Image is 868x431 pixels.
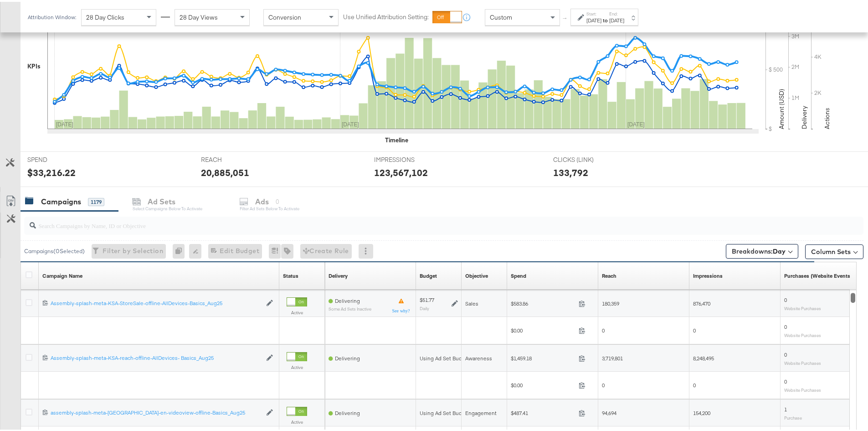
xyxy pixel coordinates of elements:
div: 123,567,102 [374,164,428,177]
a: The number of times a purchase was made tracked by your Custom Audience pixel on your website aft... [784,270,852,278]
a: The number of times your ad was served. On mobile apps an ad is counted as served the first time ... [693,270,723,278]
span: SPEND [27,154,96,162]
span: 8,248,495 [693,353,714,360]
div: Timeline [385,134,408,143]
div: Campaigns ( 0 Selected) [24,245,85,254]
text: Amount (USD) [777,87,786,127]
a: assembly-splash-meta-[GEOGRAPHIC_DATA]-en-videoview-offline-Basics_Aug25 [51,407,262,415]
input: Search Campaigns by Name, ID or Objective [36,211,786,229]
span: 28 Day Views [180,11,218,20]
label: Use Unified Attribution Setting: [343,11,429,20]
strong: to [601,15,609,22]
a: Your campaign's objective. [465,270,488,278]
div: Purchases (Website Events) [784,270,852,278]
span: 1 [784,404,787,411]
div: Budget [420,270,437,278]
span: Conversion [268,11,301,20]
div: Using Ad Set Budget [420,353,470,360]
text: Delivery [800,104,808,127]
span: Breakdowns: [732,245,786,254]
span: Sales [465,298,478,305]
button: Breakdowns:Day [726,242,798,257]
div: Spend [511,270,526,278]
span: Delivering [335,353,360,360]
div: Campaign Name [42,270,82,278]
div: [DATE] [586,15,601,22]
div: Impressions [693,270,723,278]
span: Engagement [465,408,497,415]
span: 28 Day Clicks [86,11,124,20]
span: 94,694 [602,408,616,415]
sub: Daily [420,304,429,309]
a: The maximum amount you're willing to spend on your ads, on average each day or over the lifetime ... [420,270,437,278]
div: Attribution Window: [27,12,77,19]
div: Campaigns [41,195,81,205]
div: Status [283,270,298,278]
span: 0 [693,325,696,332]
a: The total amount spent to date. [511,270,526,278]
div: $33,216.22 [27,164,76,177]
span: $1,459.18 [511,353,575,360]
a: Your campaign name. [42,270,82,278]
label: Active [287,417,307,423]
span: 876,470 [693,298,710,305]
div: Objective [465,270,488,278]
span: Delivering [335,296,360,302]
sub: Website Purchases [784,385,821,391]
span: IMPRESSIONS [374,154,442,162]
a: The number of people your ad was served to. [602,270,616,278]
label: Active [287,363,307,369]
span: REACH [201,154,269,162]
span: 0 [784,349,787,356]
div: 1179 [88,196,104,204]
span: $0.00 [511,380,575,387]
span: Custom [490,11,512,20]
div: Assembly-splash-meta-KSA-reach-offline-AllDevices- Basics_Aug25 [51,353,262,360]
div: 20,885,051 [201,164,249,177]
span: 0 [602,325,605,332]
span: 0 [784,322,787,328]
span: 3,719,801 [602,353,623,360]
span: $487.41 [511,408,575,415]
b: Day [773,245,786,254]
div: 133,792 [553,164,588,177]
span: Awareness [465,353,492,360]
div: KPIs [27,60,41,69]
sub: Website Purchases [784,331,821,336]
a: Assembly-splash-meta-KSA-reach-offline-AllDevices- Basics_Aug25 [51,353,262,360]
div: $51.77 [420,295,434,302]
div: Reach [602,270,616,278]
div: Delivery [329,270,348,278]
span: CLICKS (LINK) [553,154,621,162]
span: 154,200 [693,408,710,415]
span: 0 [602,380,605,387]
span: ↑ [561,16,570,19]
text: Actions [823,106,831,127]
label: End: [609,9,624,15]
sub: Website Purchases [784,358,821,364]
span: Delivering [335,408,360,415]
sub: Some Ad Sets Inactive [329,305,371,310]
a: Reflects the ability of your Ad Campaign to achieve delivery based on ad states, schedule and bud... [329,270,348,278]
div: assembly-splash-meta-[GEOGRAPHIC_DATA]-en-videoview-offline-Basics_Aug25 [51,407,262,415]
span: 0 [693,380,696,387]
sub: Purchase [784,413,802,419]
button: Column Sets [805,243,863,257]
span: $583.86 [511,298,575,305]
span: 0 [784,376,787,383]
a: Assembly-splash-meta-KSA-StoreSale-offline-AllDevices-Basics_Aug25 [51,298,262,306]
div: Using Ad Set Budget [420,408,470,415]
label: Start: [586,9,601,15]
div: 0 [173,242,189,257]
span: $0.00 [511,325,575,332]
div: [DATE] [609,15,624,22]
span: 0 [784,295,787,301]
span: 180,359 [602,298,619,305]
label: Active [287,308,307,314]
a: Shows the current state of your Ad Campaign. [283,270,298,278]
sub: Website Purchases [784,304,821,309]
